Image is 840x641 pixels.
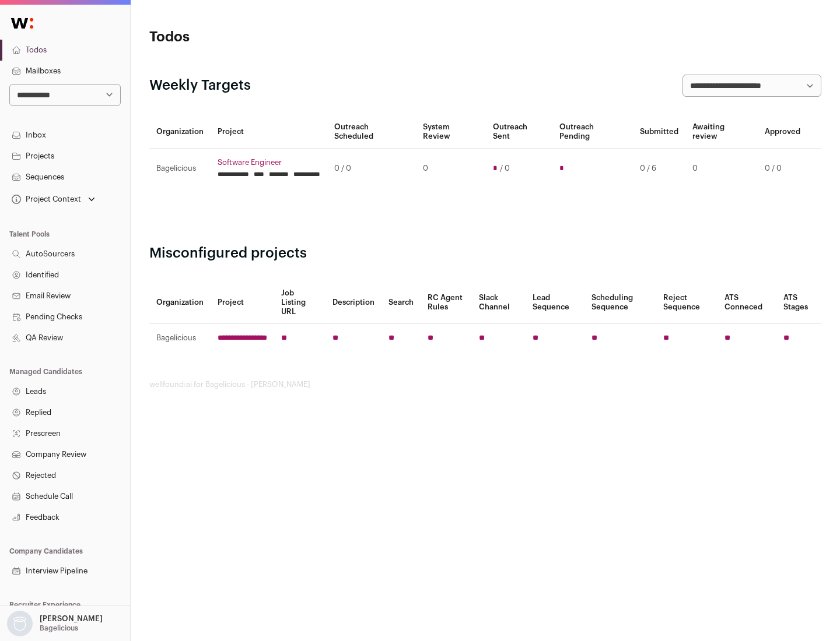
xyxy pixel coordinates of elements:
[633,115,685,149] th: Submitted
[472,281,526,324] th: Slack Channel
[584,281,656,324] th: Scheduling Sequence
[327,115,416,149] th: Outreach Scheduled
[381,281,421,324] th: Search
[552,115,632,149] th: Outreach Pending
[421,281,471,324] th: RC Agent Rules
[149,115,211,149] th: Organization
[211,281,274,324] th: Project
[685,149,758,189] td: 0
[7,611,33,636] img: nopic.png
[149,380,821,389] footer: wellfound:ai for Bagelicious - [PERSON_NAME]
[758,149,807,189] td: 0 / 0
[149,281,211,324] th: Organization
[5,12,40,35] img: Wellfound
[149,324,211,353] td: Bagelicious
[149,28,373,47] h1: Todos
[486,115,553,149] th: Outreach Sent
[5,611,105,636] button: Open dropdown
[40,624,78,633] p: Bagelicious
[218,158,320,167] a: Software Engineer
[9,195,81,204] div: Project Context
[526,281,584,324] th: Lead Sequence
[633,149,685,189] td: 0 / 6
[717,281,776,324] th: ATS Conneced
[656,281,718,324] th: Reject Sequence
[40,614,103,624] p: [PERSON_NAME]
[149,149,211,189] td: Bagelicious
[776,281,821,324] th: ATS Stages
[149,76,251,95] h2: Weekly Targets
[211,115,327,149] th: Project
[149,244,821,263] h2: Misconfigured projects
[274,281,325,324] th: Job Listing URL
[416,149,485,189] td: 0
[325,281,381,324] th: Description
[327,149,416,189] td: 0 / 0
[758,115,807,149] th: Approved
[9,191,97,207] button: Open dropdown
[685,115,758,149] th: Awaiting review
[416,115,485,149] th: System Review
[500,164,510,173] span: / 0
